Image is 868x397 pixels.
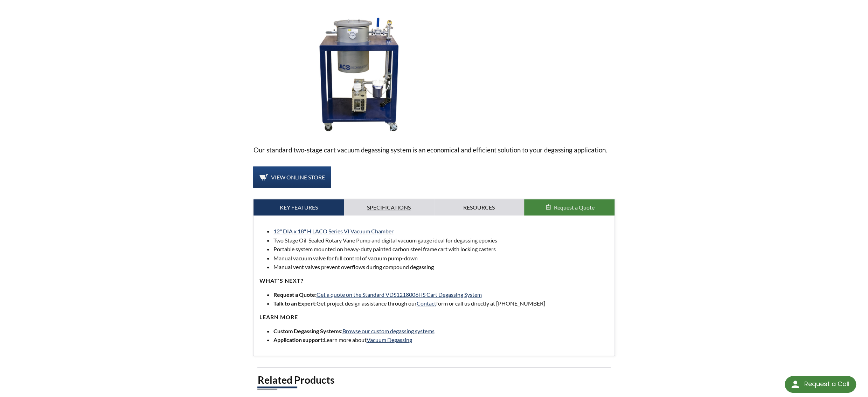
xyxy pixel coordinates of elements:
[257,374,610,386] h2: Related Products
[316,291,481,298] a: Get a quote on the Standard VDS1218006HS Cart Degassing System
[259,314,609,321] h4: LEARN MORE
[259,277,609,285] h4: WHAT'S NEXT?
[273,299,609,308] li: Get project design assistance through our form or call us directly at [PHONE_NUMBER]
[804,376,849,392] div: Request a Call
[253,166,331,188] a: View Online Store
[344,199,434,215] a: Specifications
[273,236,609,245] li: Two Stage Oil-Sealed Rotary Vane Pump and digital vacuum gauge ideal for degassing epoxies
[273,228,393,234] a: 12" DIA x 18" H LACO Series VI Vacuum Chamber
[785,376,856,393] div: Request a Call
[524,199,614,215] button: Request a Quote
[254,199,344,215] a: Key Features
[790,379,801,390] img: round button
[434,199,525,215] a: Resources
[342,328,434,334] a: Browse our custom degassing systems
[253,15,464,134] img: VDS1218006HS Degassing System, front view
[273,300,316,307] strong: Talk to an Expert:
[554,204,594,211] span: Request a Quote
[416,300,436,307] a: Contact
[273,328,342,334] strong: Custom Degassing Systems:
[273,245,609,254] li: Portable system mounted on heavy-duty painted carbon steel frame cart with locking casters
[273,336,324,343] strong: Application support:
[273,262,609,272] li: Manual vent valves prevent overflows during compound degassing
[273,335,609,344] li: Learn more about
[253,145,614,155] p: Our standard two-stage cart vacuum degassing system is an economical and efficient solution to yo...
[366,336,412,343] a: Vacuum Degassing
[271,174,325,180] span: View Online Store
[273,291,316,298] strong: Request a Quote:
[273,254,609,263] li: Manual vacuum valve for full control of vacuum pump-down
